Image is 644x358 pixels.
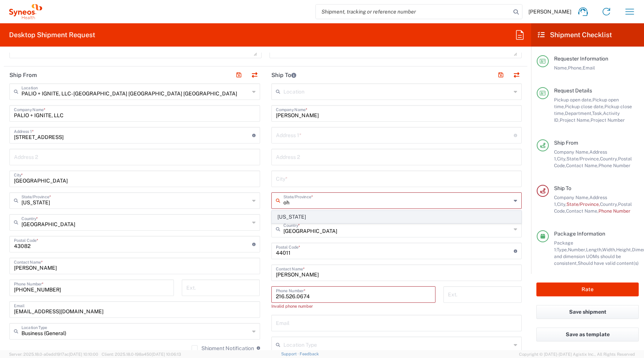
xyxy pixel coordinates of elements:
span: State/Province, [566,156,600,162]
div: Invalid phone number [271,303,436,310]
span: Height, [616,247,632,252]
span: Width, [602,247,616,252]
span: Pickup open date, [554,97,592,103]
label: Shipment Notification [192,345,254,351]
span: Copyright © [DATE]-[DATE] Agistix Inc., All Rights Reserved [519,351,635,358]
span: Country, [600,201,618,207]
span: Ship To [554,185,571,191]
span: State/Province, [566,201,600,207]
h2: Desktop Shipment Request [9,30,95,39]
span: Ship From [554,140,578,146]
span: Length, [586,247,602,252]
span: Task, [592,110,603,116]
span: Phone, [568,65,583,71]
span: Company Name, [554,149,589,155]
span: Department, [565,110,592,116]
span: Phone Number [598,208,630,214]
span: City, [557,156,566,162]
span: Should have valid content(s) [578,260,639,266]
h2: Ship To [271,71,296,79]
span: Requester Information [554,56,608,62]
input: Shipment, tracking or reference number [316,5,511,19]
span: Name, [554,65,568,71]
span: [DATE] 10:10:00 [69,352,98,356]
span: Number, [568,247,586,252]
span: Server: 2025.18.0-a0edd1917ac [9,352,98,356]
span: [PERSON_NAME] [528,8,571,15]
span: Pickup close date, [565,104,604,109]
button: Save as template [536,328,639,341]
a: Feedback [300,352,319,356]
span: Type, [557,247,568,252]
span: Phone Number [598,163,630,168]
span: [US_STATE] [272,211,521,223]
span: [DATE] 10:06:13 [152,352,181,356]
span: Request Details [554,88,592,94]
div: This field is required [271,209,522,216]
span: City, [557,201,566,207]
span: Project Name, [560,117,591,123]
button: Save shipment [536,305,639,319]
h2: Shipment Checklist [538,30,612,39]
span: Project Number [591,117,625,123]
button: Rate [536,282,639,296]
h2: Ship From [9,71,37,79]
span: Company Name, [554,195,589,200]
span: Country, [600,156,618,162]
span: Client: 2025.18.0-198a450 [102,352,181,356]
a: Support [281,352,300,356]
span: Contact Name, [566,208,598,214]
span: Package 1: [554,240,573,252]
span: Contact Name, [566,163,598,168]
span: Email [583,65,595,71]
span: Package Information [554,231,605,237]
